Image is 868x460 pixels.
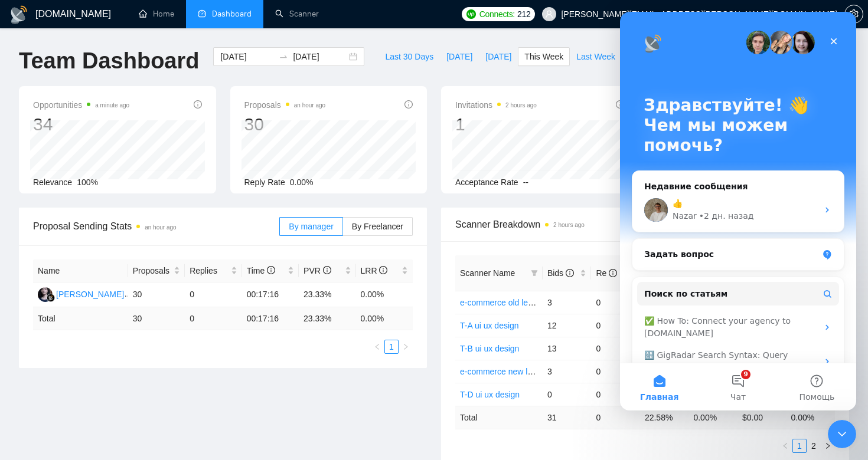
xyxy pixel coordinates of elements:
[591,406,640,429] td: 0
[844,5,863,24] button: setting
[402,343,409,350] span: right
[545,10,553,18] span: user
[688,406,738,429] td: 0.00 %
[782,442,789,449] span: left
[543,360,592,383] td: 3
[384,340,399,354] li: 1
[528,264,540,282] span: filter
[370,340,384,354] button: left
[133,264,171,277] span: Proposals
[455,406,543,429] td: Total
[828,420,856,448] iframe: Intercom live chat
[460,268,515,278] span: Scanner Name
[543,406,592,429] td: 31
[553,222,585,228] time: 2 hours ago
[267,266,275,274] span: info-circle
[185,307,242,330] td: 0
[33,178,72,187] span: Relevance
[455,98,537,112] span: Invitations
[128,282,185,307] td: 30
[323,266,331,274] span: info-circle
[824,442,831,449] span: right
[299,307,355,330] td: 23.33 %
[379,266,387,274] span: info-circle
[518,47,570,66] button: This Week
[194,100,202,109] span: info-circle
[591,383,640,406] td: 0
[139,9,174,19] a: homeHome
[792,439,807,453] li: 1
[242,282,299,307] td: 00:17:16
[370,340,384,354] li: Previous Page
[547,268,574,278] span: Bids
[596,268,617,278] span: Re
[479,8,515,21] span: Connects:
[460,298,563,307] a: e-commerce old letter 29/09
[570,47,622,66] button: Last Week
[543,291,592,314] td: 3
[128,307,185,330] td: 30
[47,294,55,302] img: gigradar-bm.png
[33,219,279,234] span: Proposal Sending Stats
[517,8,530,21] span: 212
[404,100,413,109] span: info-circle
[38,289,124,298] a: RS[PERSON_NAME]
[591,314,640,337] td: 0
[378,47,440,66] button: Last 30 Days
[455,178,518,187] span: Acceptance Rate
[531,270,538,277] span: filter
[299,282,355,307] td: 23.33%
[212,9,252,19] span: Dashboard
[844,9,863,19] a: setting
[185,282,242,307] td: 0
[738,406,787,429] td: $ 0.00
[275,9,319,19] a: searchScanner
[33,307,128,330] td: Total
[244,178,285,187] span: Reply Rate
[640,406,689,429] td: 22.58 %
[19,47,199,75] h1: Team Dashboard
[778,439,792,453] button: left
[821,439,835,453] button: right
[620,12,856,410] iframe: Intercom live chat
[591,337,640,360] td: 0
[352,222,403,231] span: By Freelancer
[33,259,128,282] th: Name
[385,340,398,353] a: 1
[455,113,537,136] div: 1
[128,259,185,282] th: Proposals
[56,288,124,301] div: [PERSON_NAME]
[778,439,792,453] li: Previous Page
[566,269,574,277] span: info-circle
[616,100,624,109] span: info-circle
[385,50,433,63] span: Last 30 Days
[198,9,206,18] span: dashboard
[190,264,228,277] span: Replies
[807,439,821,453] li: 2
[609,269,617,277] span: info-circle
[242,307,299,330] td: 00:17:16
[807,439,820,452] a: 2
[485,50,511,63] span: [DATE]
[845,9,863,19] span: setting
[460,321,519,330] a: T-A ui ux design
[289,222,333,231] span: By manager
[455,217,835,232] span: Scanner Breakdown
